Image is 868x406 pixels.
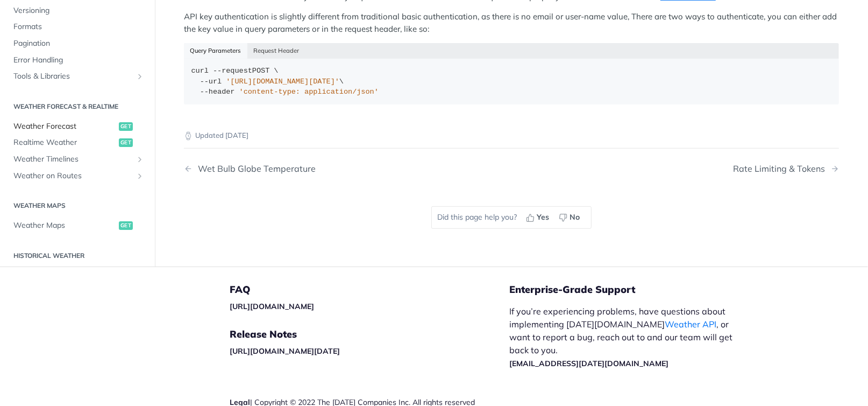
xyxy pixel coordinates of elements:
a: Realtime Weatherget [8,135,147,151]
a: Error Handling [8,52,147,68]
span: Weather Timelines [13,154,133,165]
span: --url [200,78,222,86]
span: Weather Maps [13,220,116,231]
span: Realtime Weather [13,137,116,148]
nav: Pagination Controls [184,153,839,185]
span: --header [200,88,235,96]
span: Versioning [13,5,144,16]
a: Weather Forecastget [8,118,147,135]
p: Updated [DATE] [184,130,839,141]
a: Previous Page: Wet Bulb Globe Temperature [184,164,465,174]
button: Yes [522,209,555,226]
button: Show subpages for Weather Timelines [136,155,144,164]
span: curl [191,67,209,75]
h5: Release Notes [230,328,509,341]
a: Formats [8,19,147,35]
span: Weather Forecast [13,121,116,132]
div: Did this page help you? [431,206,592,229]
button: Show subpages for Weather on Routes [136,172,144,180]
a: Versioning [8,3,147,19]
a: Weather API [665,319,716,330]
div: POST \ \ [191,66,832,97]
span: get [119,122,133,131]
h5: Enterprise-Grade Support [509,283,761,296]
span: Error Handling [13,55,144,66]
button: No [555,209,586,226]
span: Pagination [13,38,144,49]
span: '[URL][DOMAIN_NAME][DATE]' [226,78,339,86]
h2: Weather Forecast & realtime [8,102,147,111]
div: Rate Limiting & Tokens [733,164,830,174]
a: [EMAIL_ADDRESS][DATE][DOMAIN_NAME] [509,359,668,368]
a: Tools & LibrariesShow subpages for Tools & Libraries [8,68,147,85]
a: Weather Mapsget [8,218,147,234]
span: Weather on Routes [13,171,133,181]
a: [URL][DOMAIN_NAME] [230,302,314,311]
p: API key authentication is slightly different from traditional basic authentication, as there is n... [184,11,839,35]
span: No [570,212,580,223]
div: Wet Bulb Globe Temperature [193,164,316,174]
a: Pagination [8,36,147,52]
span: get [119,138,133,147]
span: Formats [13,22,144,32]
button: Request Header [247,43,305,58]
a: Next Page: Rate Limiting & Tokens [733,164,839,174]
h2: Weather Maps [8,201,147,211]
a: Weather TimelinesShow subpages for Weather Timelines [8,151,147,167]
h2: Historical Weather [8,251,147,261]
span: Yes [537,212,549,223]
a: [URL][DOMAIN_NAME][DATE] [230,346,340,356]
span: get [119,221,133,230]
span: Tools & Libraries [13,71,133,82]
a: Weather on RoutesShow subpages for Weather on Routes [8,168,147,184]
h5: FAQ [230,283,509,296]
span: --request [213,67,252,75]
button: Show subpages for Tools & Libraries [136,72,144,81]
p: If you’re experiencing problems, have questions about implementing [DATE][DOMAIN_NAME] , or want ... [509,305,744,369]
span: 'content-type: application/json' [239,88,379,96]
